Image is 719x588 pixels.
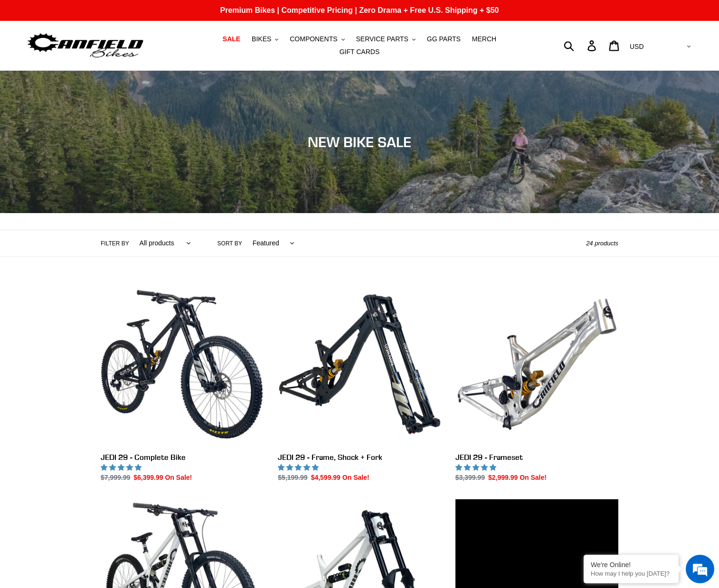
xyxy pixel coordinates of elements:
[591,561,672,569] div: We're Online!
[427,35,461,43] span: GG PARTS
[252,35,271,43] span: BIKES
[218,33,245,46] a: SALE
[101,239,129,248] label: Filter by
[290,35,337,43] span: COMPONENTS
[340,48,380,56] span: GIFT CARDS
[351,33,420,46] button: SERVICE PARTS
[356,35,408,43] span: SERVICE PARTS
[586,240,618,247] span: 24 products
[285,33,349,46] button: COMPONENTS
[26,31,145,61] img: Canfield Bikes
[591,570,672,577] p: How may I help you today?
[467,33,501,46] a: MERCH
[308,133,411,150] span: NEW BIKE SALE
[218,239,242,248] label: Sort by
[422,33,465,46] a: GG PARTS
[472,35,496,43] span: MERCH
[223,35,240,43] span: SALE
[247,33,283,46] button: BIKES
[335,46,385,58] a: GIFT CARDS
[569,35,593,56] input: Search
